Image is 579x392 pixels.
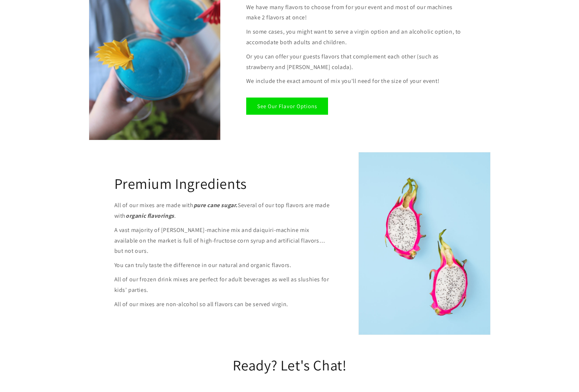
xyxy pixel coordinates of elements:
[114,274,333,296] p: All of our frozen drink mixes are perfect for adult beverages as well as slushies for kids’ parties.
[126,212,174,220] strong: organic flavorings
[114,174,247,193] h2: Premium Ingredients
[246,27,465,48] p: In some cases, you might want to serve a virgin option and an alcoholic option, to accomodate bot...
[114,260,333,271] p: You can truly taste the difference in our natural and organic flavors.
[114,200,333,221] p: All of our mixes are made with Several of our top flavors are made with .
[114,225,333,256] p: A vast majority of [PERSON_NAME]-machine mix and daiquiri-machine mix available on the market is ...
[147,355,432,374] h2: Ready? Let's Chat!
[246,52,465,73] p: Or you can offer your guests flavors that complement each other (such as strawberry and [PERSON_N...
[194,201,238,209] strong: pure cane sugar.
[114,299,333,310] p: All of our mixes are non-alcohol so all flavors can be served virgin.
[246,98,328,115] a: See Our Flavor Options
[246,2,465,23] p: We have many flavors to choose from for your event and most of our machines make 2 flavors at once!
[246,76,465,87] p: We include the exact amount of mix you'll need for the size of your event!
